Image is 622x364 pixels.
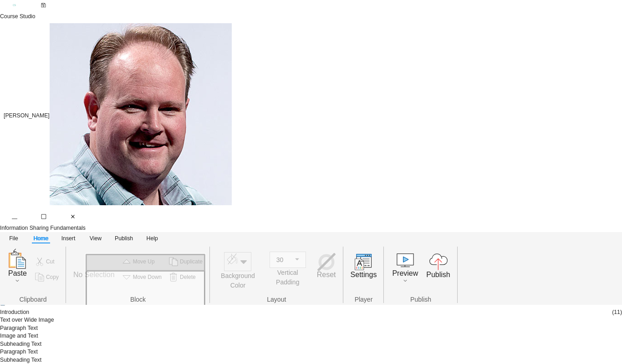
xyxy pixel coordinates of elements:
div: Settings [351,271,377,278]
span: Insert [60,234,76,243]
div: Preview [392,269,418,278]
button: Preview [388,269,422,292]
button: Publish [423,246,454,293]
img: avatar [50,23,232,205]
span: Publish [115,234,133,243]
div: Publish [384,294,457,305]
div: Layout [210,294,343,305]
div: [PERSON_NAME] [4,111,50,121]
span: Help [144,234,160,243]
span: File [5,234,22,243]
button: Paste [5,269,31,292]
div: Publish [426,271,450,278]
div: Player [343,294,384,305]
button: Settings [347,246,381,293]
div: Paste [8,269,27,278]
div: Block [66,294,210,305]
span: View [87,234,104,243]
div: ( 11 ) [612,308,622,317]
span: Home [33,234,49,243]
